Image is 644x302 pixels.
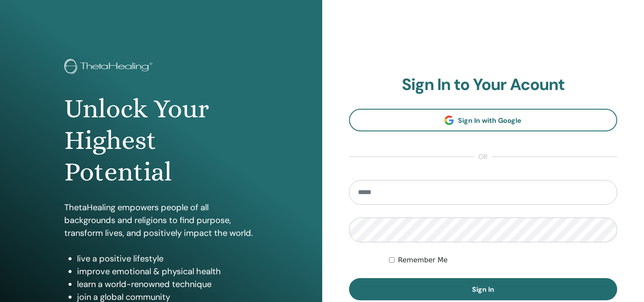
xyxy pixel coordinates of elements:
[349,278,618,300] button: Sign In
[474,152,492,162] span: or
[472,285,494,294] span: Sign In
[64,201,258,239] p: ThetaHealing empowers people of all backgrounds and religions to find purpose, transform lives, a...
[349,75,618,95] h2: Sign In to Your Acount
[389,255,617,265] div: Keep me authenticated indefinitely or until I manually logout
[458,116,521,125] span: Sign In with Google
[64,93,258,188] h1: Unlock Your Highest Potential
[77,265,258,278] li: improve emotional & physical health
[77,252,258,265] li: live a positive lifestyle
[77,278,258,290] li: learn a world-renowned technique
[349,109,618,131] a: Sign In with Google
[398,255,448,265] label: Remember Me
